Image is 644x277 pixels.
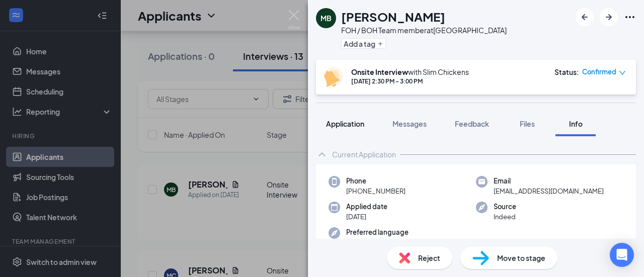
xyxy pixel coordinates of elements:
div: FOH / BOH Team member at [GEOGRAPHIC_DATA] [341,25,507,35]
span: Indeed [494,212,516,222]
span: [EMAIL_ADDRESS][DOMAIN_NAME] [494,186,604,196]
span: Preferred language [346,227,409,237]
b: Onsite Interview [351,67,408,76]
span: down [619,69,626,76]
svg: ChevronUp [316,148,328,160]
span: Files [520,119,535,128]
div: [DATE] 2:30 PM - 3:00 PM [351,77,469,85]
span: Reject [418,252,440,263]
span: Feedback [455,119,489,128]
h1: [PERSON_NAME] [341,8,445,25]
span: Move to stage [497,252,545,263]
span: English [346,237,409,247]
svg: Ellipses [624,11,636,23]
div: Current Application [332,149,396,159]
span: Confirmed [582,67,616,77]
div: Open Intercom Messenger [610,243,634,267]
svg: Plus [377,41,383,47]
button: ArrowRight [600,8,618,26]
span: [PHONE_NUMBER] [346,186,406,196]
span: [DATE] [346,212,387,222]
span: Phone [346,176,406,186]
span: Email [494,176,604,186]
span: Source [494,202,516,212]
button: PlusAdd a tag [341,38,386,49]
span: Info [569,119,583,128]
svg: ArrowRight [603,11,615,23]
span: Applied date [346,202,387,212]
button: ArrowLeftNew [576,8,594,26]
span: Application [326,119,364,128]
span: Messages [392,119,427,128]
div: with Slim Chickens [351,67,469,77]
div: MB [320,13,332,23]
svg: ArrowLeftNew [579,11,591,23]
div: Status : [554,67,579,77]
